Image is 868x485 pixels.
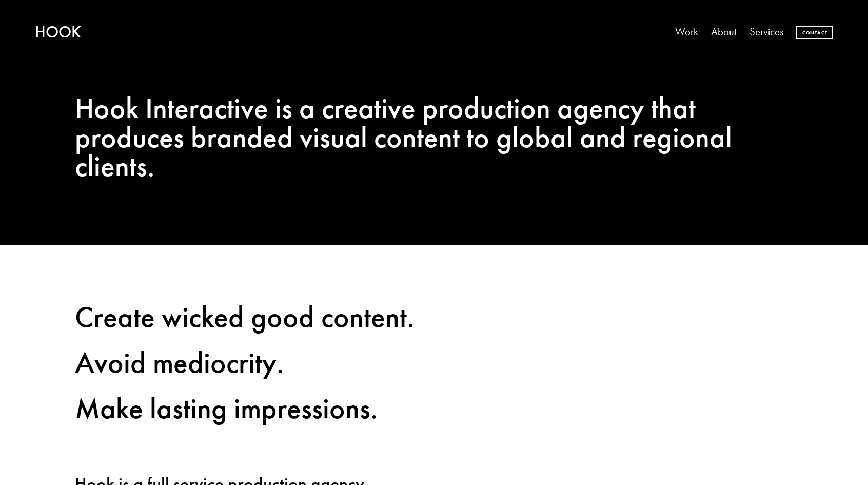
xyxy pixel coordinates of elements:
[75,348,793,378] h2: Avoid mediocrity.
[75,303,793,332] h2: Create wicked good content.
[35,22,81,42] a: HOOK
[749,22,783,43] a: Services
[75,94,793,181] h2: Hook Interactive is a creative production agency that produces branded visual content to global a...
[796,26,833,40] a: Contact
[75,394,793,423] h2: Make lasting impressions.
[711,22,736,43] a: About
[675,22,698,43] a: Work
